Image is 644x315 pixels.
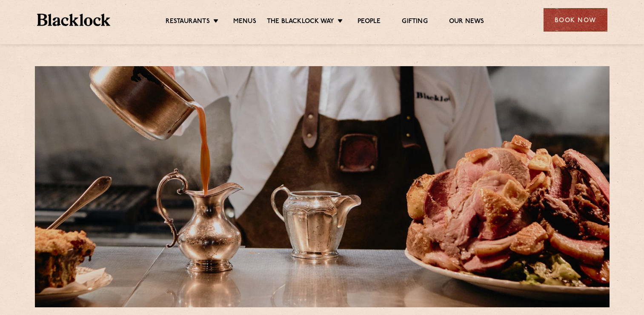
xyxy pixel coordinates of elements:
[233,17,256,27] a: Menus
[449,17,484,27] a: Our News
[267,17,334,27] a: The Blacklock Way
[37,14,111,26] img: BL_Textured_Logo-footer-cropped.svg
[358,17,381,27] a: People
[402,17,427,27] a: Gifting
[544,8,607,32] div: Book Now
[166,17,210,27] a: Restaurants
